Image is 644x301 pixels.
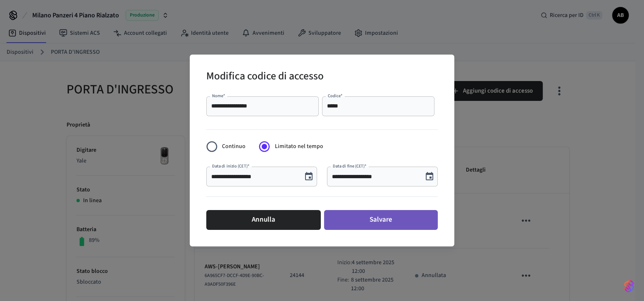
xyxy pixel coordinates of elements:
img: SeamLogoGradient.69752ec5.svg [624,279,634,293]
span: Limitato nel tempo [275,142,323,151]
button: Salvare [324,210,438,230]
button: Scegli la data, la data selezionata è l'8 settembre 2025 [421,168,438,185]
label: Nome [212,93,225,99]
font: Salvare [370,214,392,226]
label: Data di inizio (CET) [212,163,249,169]
h2: Modifica codice di accesso [206,64,324,90]
label: Codice [328,93,342,99]
label: Data di fine (CET) [333,163,367,169]
font: Annulla [252,214,275,226]
button: Annulla [206,210,321,230]
span: Continuo [222,142,246,151]
button: Scegli la data, la data selezionata è il 4 settembre 2025 [301,168,317,185]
